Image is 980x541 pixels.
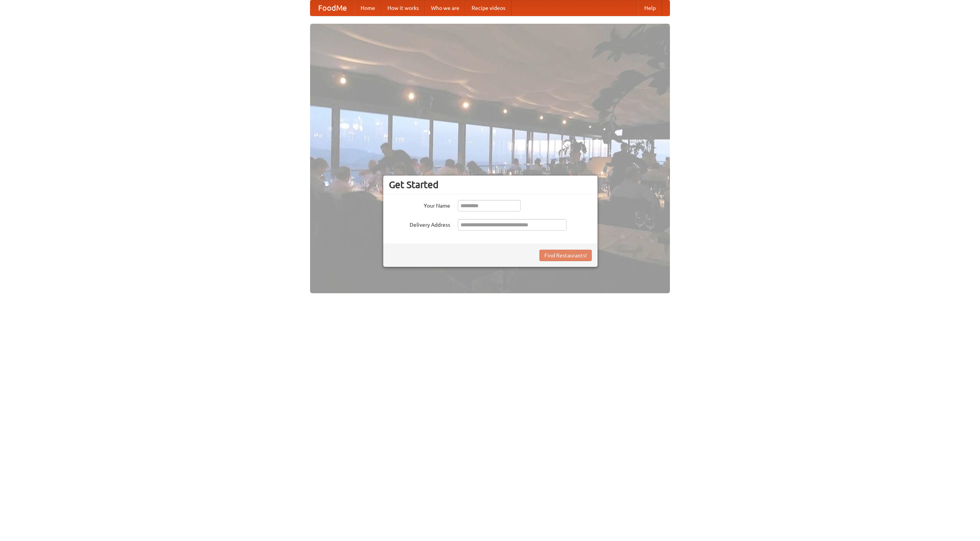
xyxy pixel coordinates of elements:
h3: Get Started [389,179,592,190]
button: Find Restaurants! [539,250,592,261]
a: FoodMe [310,0,354,16]
a: Who we are [425,0,465,16]
a: Recipe videos [465,0,511,16]
label: Delivery Address [389,219,450,229]
a: Help [638,0,662,16]
a: Home [354,0,381,16]
a: How it works [381,0,425,16]
label: Your Name [389,200,450,210]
